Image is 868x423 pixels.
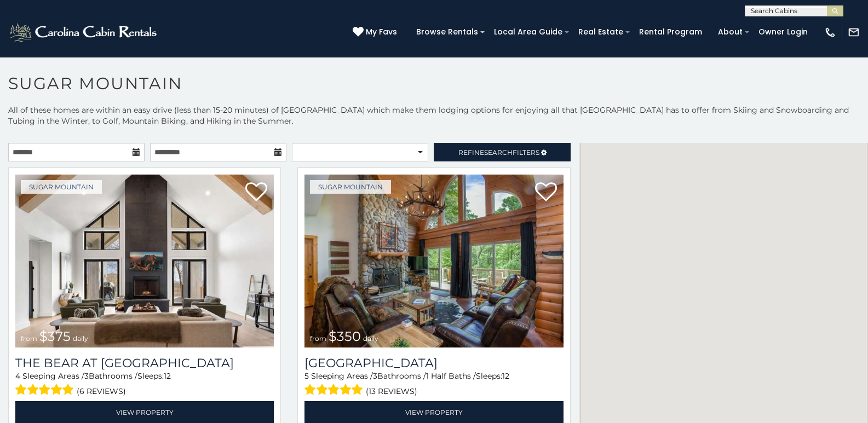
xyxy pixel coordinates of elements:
[245,181,267,204] a: Add to favorites
[363,334,378,343] span: daily
[329,328,361,344] span: $350
[458,148,539,157] span: Refine Filters
[484,148,513,157] span: Search
[573,24,629,40] a: Real Estate
[304,370,563,398] div: Sleeping Areas / Bathrooms / Sleeps:
[15,175,274,347] img: The Bear At Sugar Mountain
[73,334,88,343] span: daily
[411,24,484,40] a: Browse Rentals
[8,21,160,43] img: White-1-2.png
[373,371,377,381] span: 3
[15,371,20,381] span: 4
[434,143,570,161] a: RefineSearchFilters
[164,371,171,381] span: 12
[15,356,274,370] a: The Bear At [GEOGRAPHIC_DATA]
[488,24,568,40] a: Local Area Guide
[39,328,71,344] span: $375
[304,371,309,381] span: 5
[304,175,563,347] a: Grouse Moor Lodge from $350 daily
[15,356,274,370] h3: The Bear At Sugar Mountain
[304,175,563,347] img: Grouse Moor Lodge
[310,180,391,194] a: Sugar Mountain
[304,356,563,370] a: [GEOGRAPHIC_DATA]
[712,24,748,40] a: About
[353,26,400,38] a: My Favs
[310,334,326,343] span: from
[634,24,708,40] a: Rental Program
[84,371,89,381] span: 3
[426,371,476,381] span: 1 Half Baths /
[824,26,836,38] img: phone-regular-white.png
[366,384,417,398] span: (13 reviews)
[21,334,37,343] span: from
[366,26,397,38] span: My Favs
[753,24,813,40] a: Owner Login
[77,384,126,398] span: (6 reviews)
[502,371,509,381] span: 12
[15,175,274,347] a: The Bear At Sugar Mountain from $375 daily
[535,181,557,204] a: Add to favorites
[848,26,860,38] img: mail-regular-white.png
[15,370,274,398] div: Sleeping Areas / Bathrooms / Sleeps:
[304,356,563,370] h3: Grouse Moor Lodge
[21,180,102,194] a: Sugar Mountain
